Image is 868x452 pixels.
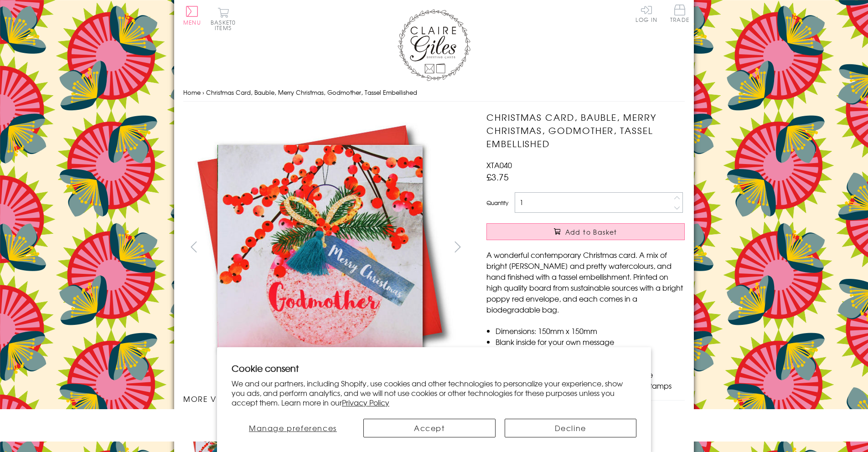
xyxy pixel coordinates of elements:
nav: breadcrumbs [183,83,685,102]
button: Menu [183,6,201,25]
img: Christmas Card, Bauble, Merry Christmas, Godmother, Tassel Embellished [183,111,457,384]
span: XTA040 [486,159,512,170]
span: Christmas Card, Bauble, Merry Christmas, Godmother, Tassel Embellished [206,88,417,97]
span: Menu [183,18,201,26]
button: Basket0 items [211,7,236,31]
label: Quantity [486,199,508,207]
a: Privacy Policy [342,397,389,408]
img: Claire Giles Greetings Cards [398,9,470,81]
h2: Cookie consent [232,362,636,375]
a: Log In [635,5,657,22]
button: Accept [363,419,496,437]
img: Christmas Card, Bauble, Merry Christmas, Godmother, Tassel Embellished [468,111,742,384]
button: next [448,236,468,257]
span: Trade [670,5,689,22]
span: £3.75 [486,170,509,183]
li: Blank inside for your own message [496,336,685,347]
span: › [202,88,204,97]
button: Decline [505,419,637,437]
a: Trade [670,5,689,24]
li: Dimensions: 150mm x 150mm [496,325,685,336]
p: A wonderful contemporary Christmas card. A mix of bright [PERSON_NAME] and pretty watercolours, a... [486,249,685,315]
h3: More views [183,393,468,404]
button: Manage preferences [232,419,354,437]
span: 0 items [215,18,236,32]
p: We and our partners, including Shopify, use cookies and other technologies to personalize your ex... [232,379,636,407]
button: Add to Basket [486,223,685,240]
button: prev [183,236,204,257]
h1: Christmas Card, Bauble, Merry Christmas, Godmother, Tassel Embellished [486,111,685,150]
span: Add to Basket [565,227,617,236]
span: Manage preferences [249,422,337,433]
a: Home [183,88,201,97]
